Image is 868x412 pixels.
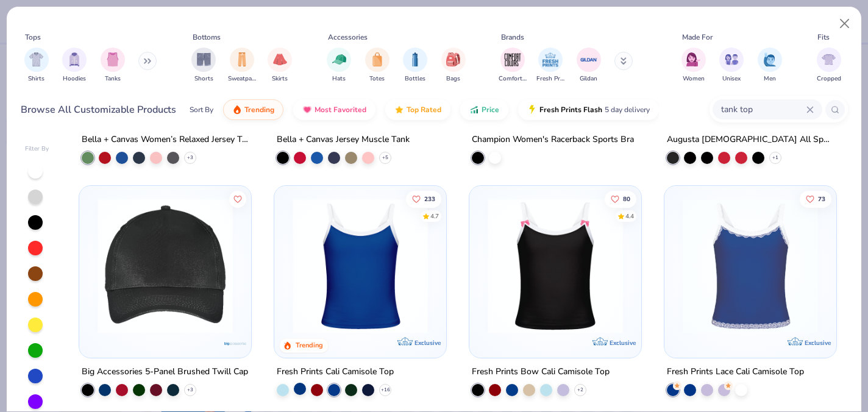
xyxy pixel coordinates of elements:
div: filter for Skirts [268,48,292,83]
span: + 2 [577,386,583,394]
input: Try "T-Shirt" [720,102,806,116]
button: Price [460,99,508,120]
div: filter for Tanks [101,48,125,83]
img: Hoodies Image [68,52,81,66]
img: Men Image [763,52,777,66]
span: 233 [424,196,435,202]
div: filter for Gildan [577,48,601,83]
div: Big Accessories 5-Panel Brushed Twill Cap [82,364,248,380]
div: filter for Cropped [817,48,841,83]
img: Comfort Colors Image [503,51,522,69]
button: filter button [62,48,87,83]
div: filter for Shirts [24,48,49,83]
button: filter button [268,48,292,83]
button: Close [833,12,856,35]
button: Top Rated [385,99,450,120]
button: Fresh Prints Flash5 day delivery [518,99,659,120]
div: filter for Hoodies [62,48,87,83]
button: filter button [101,48,125,83]
img: most_fav.gif [302,105,312,115]
div: filter for Unisex [719,48,744,83]
div: filter for Hats [327,48,351,83]
div: Fresh Prints Cali Camisole Top [277,364,394,380]
div: Champion Women's Racerback Sports Bra [472,132,634,147]
div: Fresh Prints Lace Cali Camisole Top [667,364,804,380]
button: filter button [817,48,841,83]
div: Sort By [190,104,213,115]
span: Hats [332,74,346,83]
div: filter for Comfort Colors [499,48,527,83]
button: filter button [536,48,564,83]
span: Unisex [722,74,741,83]
div: filter for Sweatpants [228,48,256,83]
span: Women [683,74,705,83]
img: Shirts Image [29,52,43,66]
span: + 3 [187,386,193,394]
span: Exclusive [804,339,830,347]
div: 4.4 [625,211,634,221]
div: Augusta [DEMOGRAPHIC_DATA] All Sport Sports Bra [667,132,834,147]
div: Tops [25,32,41,43]
button: Trending [223,99,283,120]
img: flash.gif [527,105,537,115]
span: Cropped [817,74,841,83]
span: Shirts [28,74,44,83]
img: Bags Image [446,52,460,66]
button: Most Favorited [293,99,375,120]
button: filter button [499,48,527,83]
div: filter for Men [758,48,782,83]
span: 73 [818,196,825,202]
button: filter button [228,48,256,83]
img: Tanks Image [106,52,119,66]
div: filter for Totes [365,48,390,83]
span: Fresh Prints Flash [539,105,602,115]
span: + 16 [381,386,390,394]
div: filter for Fresh Prints [536,48,564,83]
button: filter button [403,48,427,83]
img: Hats Image [332,52,346,66]
span: Bottles [405,74,425,83]
span: Exclusive [610,339,636,347]
img: d2e93f27-f460-4e7a-bcfc-75916c5962f1 [677,198,824,333]
img: 61d0f7fa-d448-414b-acbf-5d07f88334cb [434,198,582,333]
button: Like [800,190,831,207]
span: Trending [244,105,274,115]
img: trending.gif [232,105,242,115]
img: TopRated.gif [394,105,404,115]
span: Most Favorited [315,105,366,115]
span: + 5 [382,154,388,162]
div: Bella + Canvas Jersey Muscle Tank [277,132,410,147]
span: Top Rated [407,105,441,115]
div: Bottoms [193,32,221,43]
button: filter button [758,48,782,83]
div: 4.7 [430,211,439,221]
span: Men [764,74,776,83]
span: Gildan [580,74,597,83]
span: Tanks [105,74,121,83]
span: Hoodies [63,74,86,83]
img: Gildan Image [580,51,598,69]
div: Bella + Canvas Women’s Relaxed Jersey Tank [82,132,249,147]
img: Totes Image [371,52,384,66]
div: Made For [682,32,713,43]
img: 06d61c63-c7d8-4c4d-a863-57f6aab80145 [91,198,239,333]
img: Women Image [686,52,700,66]
div: Browse All Customizable Products [21,102,176,117]
img: Cropped Image [822,52,836,66]
button: filter button [681,48,706,83]
div: Accessories [328,32,368,43]
span: + 3 [187,154,193,162]
button: filter button [441,48,466,83]
button: filter button [365,48,390,83]
span: 80 [623,196,630,202]
img: Fresh Prints Image [541,51,560,69]
div: filter for Bottles [403,48,427,83]
span: Price [482,105,499,115]
button: Like [406,190,441,207]
div: Fresh Prints Bow Cali Camisole Top [472,364,610,380]
span: Totes [369,74,385,83]
img: Shorts Image [197,52,211,66]
span: Exclusive [414,339,441,347]
span: Fresh Prints [536,74,564,83]
img: 44d55d73-72ca-4285-91c6-c3202361591a [286,198,434,333]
